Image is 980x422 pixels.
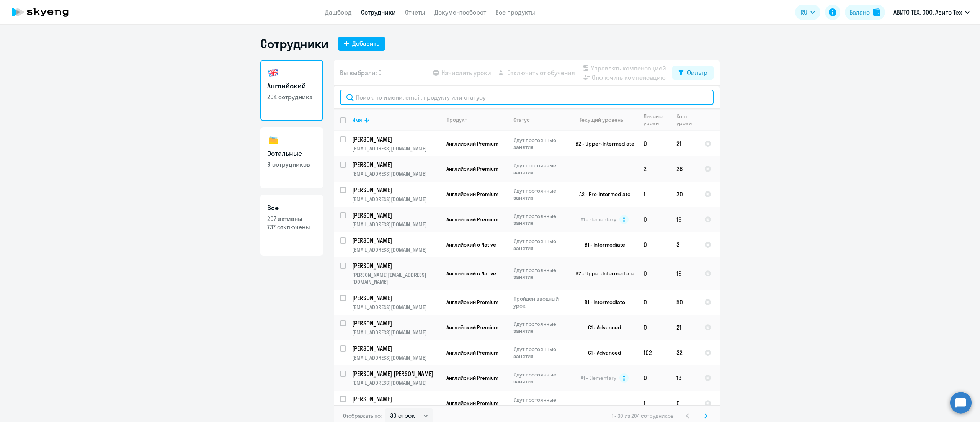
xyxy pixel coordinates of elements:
button: Балансbalance [845,5,885,20]
p: 207 активны [267,214,316,223]
p: 737 отключены [267,223,316,231]
a: Дашборд [325,8,352,16]
td: 0 [637,290,670,315]
td: B1 - Intermediate [566,290,637,315]
a: Все продукты [495,8,535,16]
td: 0 [637,207,670,232]
td: 50 [670,290,698,315]
div: Личные уроки [644,113,665,127]
p: Идут постоянные занятия [513,267,566,280]
span: Английский с Native [446,241,496,248]
p: [EMAIL_ADDRESS][DOMAIN_NAME] [352,246,440,253]
span: Вы выбрали: 0 [340,68,382,77]
p: [PERSON_NAME] [352,262,439,270]
td: 21 [670,131,698,156]
td: 28 [670,156,698,182]
td: 0 [637,232,670,257]
td: 102 [637,340,670,365]
button: RU [795,5,820,20]
td: 13 [670,365,698,391]
div: Корп. уроки [676,113,693,127]
h3: Остальные [267,149,316,159]
td: 21 [670,315,698,340]
div: Продукт [446,116,467,123]
button: Фильтр [672,66,714,80]
span: Английский Premium [446,140,498,147]
p: [EMAIL_ADDRESS][DOMAIN_NAME] [352,304,440,311]
button: АВИТО ТЕХ, ООО, Авито Тех [890,3,973,21]
p: Идут постоянные занятия [513,321,566,334]
p: Пройден вводный урок [513,295,566,309]
h3: Все [267,203,316,213]
td: 2 [637,156,670,182]
img: balance [873,8,880,16]
td: B2 - Upper-Intermediate [566,131,637,156]
img: others [267,134,279,146]
button: Добавить [338,37,385,51]
p: [EMAIL_ADDRESS][DOMAIN_NAME] [352,354,440,361]
span: Английский Premium [446,400,498,407]
p: [PERSON_NAME][EMAIL_ADDRESS][DOMAIN_NAME] [352,272,440,285]
div: Корп. уроки [676,113,698,127]
a: [PERSON_NAME] [352,135,440,144]
td: C1 - Advanced [566,315,637,340]
p: 204 сотрудника [267,93,316,101]
a: [PERSON_NAME] [352,395,440,403]
p: Идут постоянные занятия [513,238,566,252]
input: Поиск по имени, email, продукту или статусу [340,90,714,105]
div: Имя [352,116,440,123]
img: english [267,67,279,79]
a: [PERSON_NAME] [352,186,440,194]
a: Все207 активны737 отключены [260,195,323,256]
a: [PERSON_NAME] [352,236,440,245]
td: 0 [637,131,670,156]
td: 0 [637,257,670,290]
div: Статус [513,116,530,123]
p: Идут постоянные занятия [513,137,566,150]
div: Продукт [446,116,507,123]
div: Текущий уровень [580,116,623,123]
a: [PERSON_NAME] [352,262,440,270]
div: Личные уроки [644,113,670,127]
h1: Сотрудники [260,36,328,51]
p: Идут постоянные занятия [513,213,566,226]
span: Английский Premium [446,191,498,198]
span: Отображать по: [343,412,382,419]
a: Документооборот [434,8,486,16]
span: RU [800,8,807,17]
span: Английский Premium [446,165,498,172]
td: 16 [670,207,698,232]
td: 30 [670,182,698,207]
td: B1 - Intermediate [566,232,637,257]
td: 0 [670,391,698,416]
a: [PERSON_NAME] [352,211,440,219]
a: [PERSON_NAME] [352,294,440,302]
a: Сотрудники [361,8,396,16]
td: C1 - Advanced [566,340,637,365]
p: [EMAIL_ADDRESS][DOMAIN_NAME] [352,196,440,203]
p: [PERSON_NAME] [352,160,439,169]
span: Английский Premium [446,349,498,356]
span: Английский Premium [446,324,498,331]
p: [PERSON_NAME] [PERSON_NAME] [352,370,439,378]
div: Статус [513,116,566,123]
div: Имя [352,116,362,123]
p: [PERSON_NAME] [352,319,439,327]
p: Идут постоянные занятия [513,371,566,385]
div: Текущий уровень [572,116,637,123]
p: [PERSON_NAME] [352,236,439,245]
td: B2 - Upper-Intermediate [566,257,637,290]
p: [EMAIL_ADDRESS][DOMAIN_NAME] [352,170,440,177]
td: 0 [637,365,670,391]
a: Отчеты [405,8,425,16]
td: 32 [670,340,698,365]
a: [PERSON_NAME] [352,319,440,327]
td: 1 [637,182,670,207]
p: [PERSON_NAME] [352,186,439,194]
td: 3 [670,232,698,257]
td: 19 [670,257,698,290]
p: [EMAIL_ADDRESS][DOMAIN_NAME] [352,329,440,336]
span: A1 - Elementary [581,375,616,381]
span: 1 - 30 из 204 сотрудников [612,412,674,419]
p: [PERSON_NAME] [352,344,439,353]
